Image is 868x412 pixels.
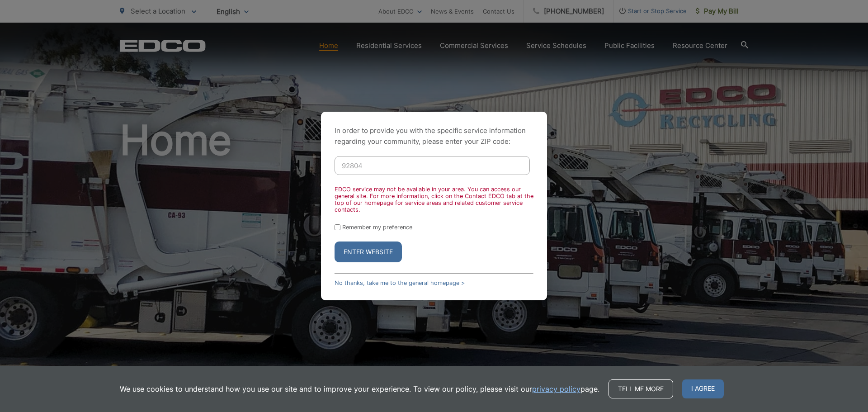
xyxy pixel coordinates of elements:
[609,379,673,398] a: Tell me more
[335,242,402,262] button: Enter Website
[335,279,465,286] a: No thanks, take me to the general homepage >
[335,156,530,175] input: Enter ZIP Code
[120,384,599,394] p: We use cookies to understand how you use our site and to improve your experience. To view our pol...
[682,379,724,398] span: I agree
[342,224,412,231] label: Remember my preference
[335,186,533,213] div: EDCO service may not be available in your area. You can access our general site. For more informa...
[335,125,533,147] p: In order to provide you with the specific service information regarding your community, please en...
[532,384,580,394] a: privacy policy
